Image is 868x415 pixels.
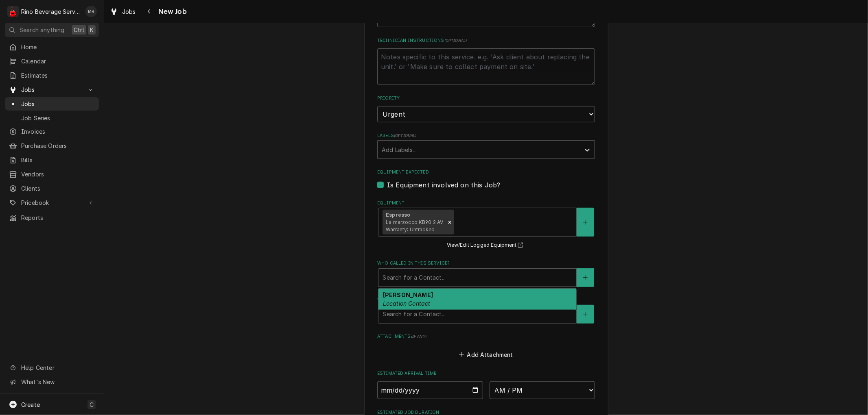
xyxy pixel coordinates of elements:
[21,156,95,164] span: Bills
[377,200,595,250] div: Equipment
[377,200,595,206] label: Equipment
[90,400,94,409] span: C
[490,381,595,399] select: Time Select
[5,23,99,37] button: Search anythingCtrlK
[21,43,95,51] span: Home
[577,305,594,324] button: Create New Contact
[377,297,595,323] div: Who should the tech(s) ask for?
[377,37,595,44] label: Technician Instructions
[20,26,64,34] span: Search anything
[458,349,515,360] button: Add Attachment
[74,26,84,34] span: Ctrl
[445,210,454,235] div: Remove [object Object]
[583,219,588,225] svg: Create New Equipment
[377,333,595,360] div: Attachments
[377,260,595,267] label: Who called in this service?
[5,97,99,111] a: Jobs
[383,291,433,298] strong: [PERSON_NAME]
[122,7,136,16] span: Jobs
[21,363,94,372] span: Help Center
[90,26,94,34] span: K
[21,85,83,94] span: Jobs
[377,133,595,159] div: Labels
[21,170,95,178] span: Vendors
[21,71,95,80] span: Estimates
[377,169,595,176] label: Equipment Expected
[377,37,595,85] div: Technician Instructions
[5,375,99,389] a: Go to What's New
[21,141,95,150] span: Purchase Orders
[444,38,467,43] span: ( optional )
[21,114,95,122] span: Job Series
[21,7,81,16] div: Rino Beverage Service
[5,125,99,138] a: Invoices
[377,370,595,377] label: Estimated Arrival Time
[377,370,595,399] div: Estimated Arrival Time
[5,182,99,195] a: Clients
[143,5,156,18] button: Navigate back
[386,212,410,218] strong: Espresso
[377,95,595,122] div: Priority
[5,196,99,209] a: Go to Pricebook
[5,111,99,125] a: Job Series
[5,54,99,68] a: Calendar
[377,260,595,287] div: Who called in this service?
[377,95,595,102] label: Priority
[85,6,97,17] div: MR
[411,334,426,339] span: ( if any )
[394,133,417,138] span: ( optional )
[5,83,99,96] a: Go to Jobs
[85,6,97,17] div: Melissa Rinehart's Avatar
[377,169,595,190] div: Equipment Expected
[377,381,483,399] input: Date
[583,275,588,280] svg: Create New Contact
[5,361,99,374] a: Go to Help Center
[446,240,527,250] button: View/Edit Logged Equipment
[383,300,431,307] em: Location Contact
[583,311,588,317] svg: Create New Contact
[377,133,595,139] label: Labels
[387,180,500,190] label: Is Equipment involved on this Job?
[7,6,19,17] div: Rino Beverage Service's Avatar
[5,153,99,167] a: Bills
[21,198,83,207] span: Pricebook
[577,208,594,237] button: Create New Equipment
[386,219,443,232] span: La marzocco KB90 2 AV Warranty: Untracked
[7,6,19,17] div: R
[21,57,95,65] span: Calendar
[21,401,40,408] span: Create
[21,378,94,386] span: What's New
[577,268,594,287] button: Create New Contact
[21,100,95,108] span: Jobs
[377,297,595,303] label: Who should the tech(s) ask for?
[377,333,595,340] label: Attachments
[21,127,95,136] span: Invoices
[5,167,99,181] a: Vendors
[21,213,95,222] span: Reports
[21,184,95,193] span: Clients
[5,69,99,82] a: Estimates
[107,5,139,18] a: Jobs
[5,40,99,54] a: Home
[5,211,99,224] a: Reports
[156,6,187,17] span: New Job
[5,139,99,152] a: Purchase Orders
